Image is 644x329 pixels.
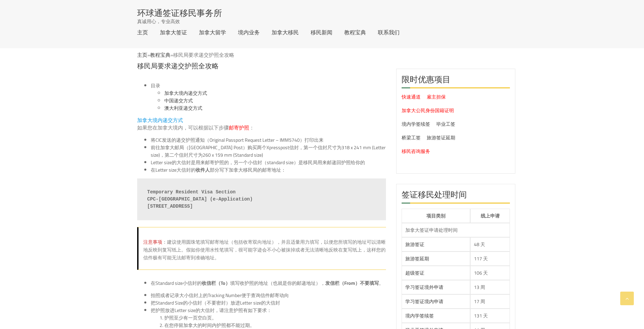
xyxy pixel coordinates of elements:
span: 注意事项 [143,240,162,245]
a: 学习签证境内申请 [405,297,443,306]
a: 加拿大留学 [199,30,226,35]
a: 雇主担保 [427,92,446,101]
li: 护照至少有一页空白页。 [164,314,386,322]
li: 目录 [151,82,386,112]
a: 学习签证境外申请 [405,283,443,292]
a: 旅游签证延期 [427,133,455,142]
strong: 发信栏（From）不要填写 [325,279,379,288]
a: 超级签证 [405,269,424,277]
h2: 限时优惠项目 [402,74,510,88]
a: 毕业工签 [436,120,455,128]
td: 131 天 [470,309,510,323]
a: 移民新闻 [311,30,332,35]
h1: 移民局要求递交护照全攻略 [137,58,386,70]
td: 13 周 [470,280,510,294]
th: 线上申请 [470,209,510,223]
a: 主页 [137,30,148,35]
li: 把Standard Size的小信封（不要密封）放进Letter size的大信封 [151,299,386,307]
li: 将CIC发送的递交护照通知（Original Passport Request Letter – IMM5740）打印出来 [151,136,386,144]
a: 境内学签续签 [405,311,434,320]
span: » [137,50,234,60]
a: 境内业务 [238,30,260,35]
a: 中国递交方式 [164,96,193,105]
strong: 收信栏（To） [202,279,230,288]
a: 主页 [137,50,147,60]
td: 17 周 [470,294,510,309]
h2: 签证移民处理时间 [402,189,510,204]
span: 真诚用心，专业高效 [137,18,180,25]
a: 加拿大境内递交方式 [164,89,207,98]
span: 移民局要求递交护照全攻略 [173,50,234,60]
a: Go to Top [620,292,634,305]
a: 澳大利亚递交方式 [164,104,202,112]
a: 旅游签延期 [405,254,429,263]
a: 快速通道 [402,92,421,101]
li: 拍照或者记录大小信封上的Tracking Number便于查询信件邮寄动向 [151,292,386,299]
li: Letter size的大信封是用来邮寄护照的，另一个小信封（standard size）是移民局用来邮递回护照给你的 [151,159,386,166]
li: 在您停留加拿大的时间内护照都不能过期。 [164,322,386,329]
a: 联系我们 [378,30,400,35]
a: 移民咨询服务 [402,147,430,156]
a: 加拿大签证 [160,30,187,35]
div: 加拿大签证申请处理时间 [405,227,507,233]
td: 48 天 [470,237,510,252]
a: 邮寄护照 [229,123,249,133]
a: 境内学签续签 [402,120,430,128]
li: 前往加拿大邮局（[GEOGRAPHIC_DATA] Post）购买两个Xpresspost信封，第一个信封尺寸为318 x 241 mm (Letter size)，第二个信封尺寸为260 x ... [151,144,386,159]
li: 在Standard size小信封的 填写收护照的地址（也就是你的邮递地址）， 。 [151,279,386,287]
a: 旅游签证 [405,240,424,249]
a: 教程宝典 [344,30,366,35]
a: 教程宝典 [150,50,170,60]
a: 桥梁工签 [402,133,421,142]
a: 环球通签证移民事务所 [137,8,222,17]
li: 在Letter size大信封的 部分写下加拿大移民局的邮寄地址： [151,166,386,174]
td: 117 天 [470,252,510,266]
a: 加拿大移民 [272,30,299,35]
strong: 收件人 [196,166,210,174]
span: 加拿大境内递交方式 [137,115,183,125]
code: ：建议使用圆珠笔填写邮寄地址（包括收寄双向地址），并且适量用力填写，以便您所填写的地址可以清晰地反映到复写纸上。假如你使用水性笔填写，很可能字迹会不小心被抹掉或者无法清晰地反映在复写纸上，这样您... [143,240,386,261]
td: 106 天 [470,266,510,280]
p: 如果您在加拿大境内，可以根据以下步骤 ： [137,124,386,132]
span: » [150,50,234,60]
strong: Temporary Resident Visa Section CPC-[GEOGRAPHIC_DATA] (e-Application) [STREET_ADDRESS] [147,189,253,209]
th: 项目类别 [402,209,470,223]
a: 加拿大公民身份国籍证明 [402,106,454,115]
